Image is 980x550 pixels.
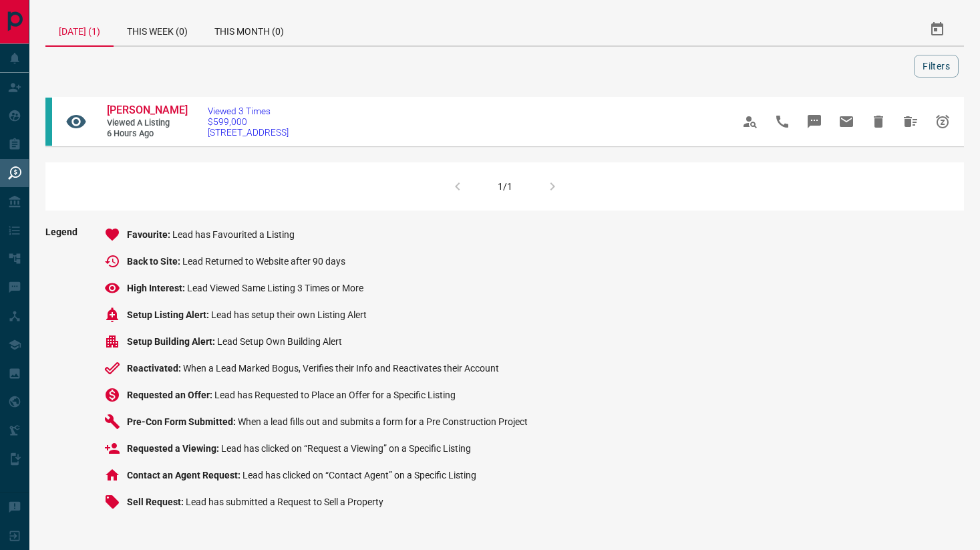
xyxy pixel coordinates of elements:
[221,443,471,454] span: Lead has clicked on “Request a Viewing” on a Specific Listing
[107,104,187,118] a: [PERSON_NAME]
[127,256,182,267] span: Back to Site
[127,470,242,480] span: Contact an Agent Request
[766,106,798,138] span: Call
[208,116,289,127] span: $599,000
[921,13,953,45] button: Select Date Range
[182,256,345,267] span: Lead Returned to Website after 90 days
[914,55,959,78] button: Filters
[894,106,927,138] span: Hide All from Steve Blake
[45,13,114,47] div: [DATE] (1)
[127,416,238,427] span: Pre-Con Form Submitted
[172,229,295,240] span: Lead has Favourited a Listing
[114,13,201,45] div: This Week (0)
[830,106,862,138] span: Email
[127,443,221,454] span: Requested a Viewing
[107,128,187,140] span: 6 hours ago
[798,106,830,138] span: Message
[127,497,186,507] span: Sell Request
[187,283,363,293] span: Lead Viewed Same Listing 3 Times or More
[208,127,289,138] span: [STREET_ADDRESS]
[127,229,172,240] span: Favourite
[208,106,289,138] a: Viewed 3 Times$599,000[STREET_ADDRESS]
[242,470,476,480] span: Lead has clicked on “Contact Agent” on a Specific Listing
[183,363,499,374] span: When a Lead Marked Bogus, Verifies their Info and Reactivates their Account
[45,98,52,146] div: condos.ca
[186,497,383,507] span: Lead has submitted a Request to Sell a Property
[201,13,297,45] div: This Month (0)
[127,336,217,347] span: Setup Building Alert
[862,106,894,138] span: Hide
[127,363,183,374] span: Reactivated
[45,227,77,521] span: Legend
[107,118,187,129] span: Viewed a Listing
[127,283,187,293] span: High Interest
[734,106,766,138] span: View Profile
[927,106,959,138] span: Snooze
[208,106,289,116] span: Viewed 3 Times
[498,181,512,192] div: 1/1
[107,104,188,116] span: [PERSON_NAME]
[214,390,456,400] span: Lead has Requested to Place an Offer for a Specific Listing
[127,309,211,320] span: Setup Listing Alert
[211,309,367,320] span: Lead has setup their own Listing Alert
[127,390,214,400] span: Requested an Offer
[217,336,342,347] span: Lead Setup Own Building Alert
[238,416,528,427] span: When a lead fills out and submits a form for a Pre Construction Project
